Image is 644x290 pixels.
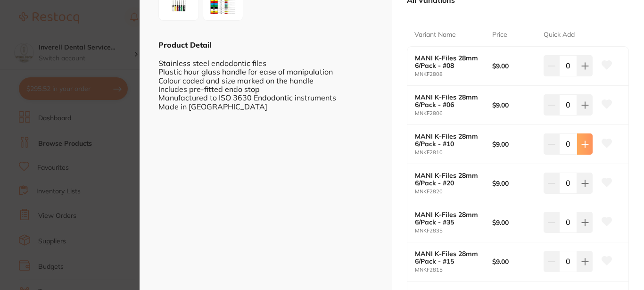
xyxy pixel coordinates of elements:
[415,211,484,226] b: MANI K-Files 28mm 6/Pack - #35
[492,30,507,40] p: Price
[415,93,484,108] b: MANI K-Files 28mm 6/Pack - #06
[158,40,211,50] b: Product Detail
[544,30,575,40] p: Quick Add
[415,172,484,187] b: MANI K-Files 28mm 6/Pack - #20
[415,110,492,116] small: MNKF2806
[492,62,538,70] b: $9.00
[414,30,456,40] p: Variant Name
[492,101,538,109] b: $9.00
[492,219,538,226] b: $9.00
[415,250,484,265] b: MANI K-Files 28mm 6/Pack - #15
[158,50,373,111] div: Stainless steel endodontic files Plastic hour glass handle for ease of manipulation Colour coded ...
[415,228,492,234] small: MNKF2835
[415,71,492,77] small: MNKF2808
[492,258,538,265] b: $9.00
[415,149,492,156] small: MNKF2810
[492,141,538,148] b: $9.00
[415,189,492,195] small: MNKF2820
[492,180,538,187] b: $9.00
[415,54,484,69] b: MANI K-Files 28mm 6/Pack - #08
[415,267,492,273] small: MNKF2815
[415,133,484,148] b: MANI K-Files 28mm 6/Pack - #10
